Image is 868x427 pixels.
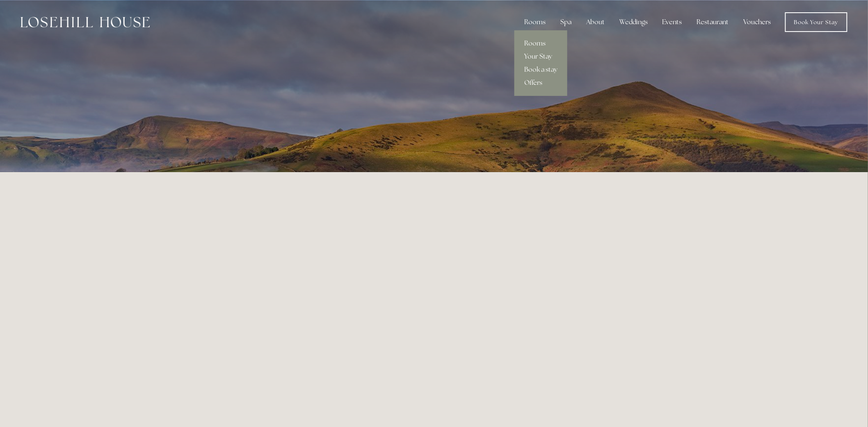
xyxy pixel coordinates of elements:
[737,14,778,30] a: Vouchers
[514,63,567,76] a: Book a stay
[554,14,578,30] div: Spa
[514,76,567,89] a: Offers
[613,14,654,30] div: Weddings
[580,14,611,30] div: About
[514,37,567,50] a: Rooms
[514,50,567,63] a: Your Stay
[656,14,689,30] div: Events
[518,14,552,30] div: Rooms
[785,12,847,32] a: Book Your Stay
[690,14,736,30] div: Restaurant
[21,17,150,27] img: Losehill House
